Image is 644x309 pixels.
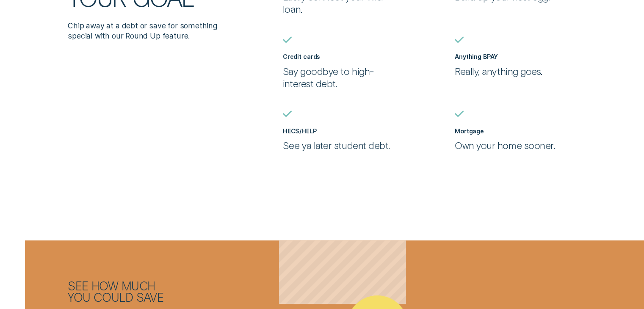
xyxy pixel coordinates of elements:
p: Really, anything goes. [455,65,576,77]
p: See ya later student debt. [283,139,404,152]
label: Mortgage [455,127,484,135]
label: HECS/HELP [283,127,317,135]
p: Say goodbye to high-interest debt. [283,65,404,90]
p: Chip away at a debt or save for something special with our Round Up feature. [68,21,232,41]
label: Credit cards [283,53,320,60]
h2: See how much you could save [68,280,232,303]
label: Anything BPAY [455,53,498,60]
p: Own your home sooner. [455,139,576,152]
